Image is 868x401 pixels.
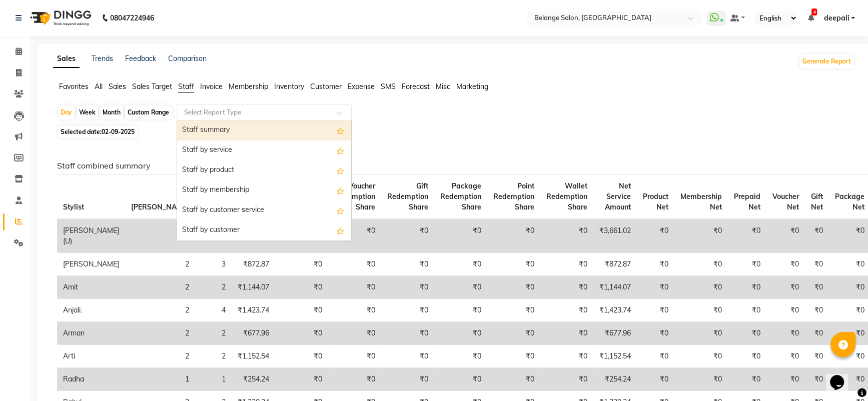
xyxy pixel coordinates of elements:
[348,82,375,91] span: Expense
[125,54,156,63] a: Feedback
[275,368,328,391] td: ₹0
[728,253,766,276] td: ₹0
[275,253,328,276] td: ₹0
[593,322,637,345] td: ₹677.96
[593,368,637,391] td: ₹254.24
[487,219,540,253] td: ₹0
[77,105,98,119] div: Week
[57,345,125,368] td: Arti
[728,276,766,299] td: ₹0
[487,253,540,276] td: ₹0
[232,299,275,322] td: ₹1,423.74
[826,361,858,391] iframe: chat widget
[605,181,631,211] span: Net Service Amount
[434,276,487,299] td: ₹0
[328,276,381,299] td: ₹0
[168,54,207,63] a: Comparison
[811,192,823,211] span: Gift Net
[328,368,381,391] td: ₹0
[58,105,75,119] div: Day
[728,345,766,368] td: ₹0
[593,299,637,322] td: ₹1,423.74
[546,181,587,211] span: Wallet Redemption Share
[381,299,434,322] td: ₹0
[195,322,232,345] td: 2
[328,299,381,322] td: ₹0
[275,345,328,368] td: ₹0
[766,253,805,276] td: ₹0
[766,368,805,391] td: ₹0
[805,368,829,391] td: ₹0
[734,192,760,211] span: Prepaid Net
[102,128,135,135] span: 02-09-2025
[805,345,829,368] td: ₹0
[125,345,195,368] td: 2
[125,368,195,391] td: 1
[57,368,125,391] td: Radha
[434,253,487,276] td: ₹0
[125,253,195,276] td: 2
[328,345,381,368] td: ₹0
[487,322,540,345] td: ₹0
[195,276,232,299] td: 2
[100,105,123,119] div: Month
[125,105,172,119] div: Custom Range
[540,276,593,299] td: ₹0
[434,368,487,391] td: ₹0
[57,322,125,345] td: Arman
[57,276,125,299] td: Amit
[674,299,728,322] td: ₹0
[177,180,351,200] div: Staff by membership
[195,345,232,368] td: 2
[436,82,450,91] span: Misc
[229,82,268,91] span: Membership
[381,368,434,391] td: ₹0
[125,219,195,253] td: 1
[823,13,849,23] span: deepali
[835,192,864,211] span: Package Net
[387,181,428,211] span: Gift Redemption Share
[728,368,766,391] td: ₹0
[195,253,232,276] td: 3
[487,368,540,391] td: ₹0
[178,82,194,91] span: Staff
[26,4,94,32] img: logo
[57,161,846,170] h6: Staff combined summary
[57,299,125,322] td: Anjali.
[337,144,344,156] span: Add this report to Favorites List
[132,82,172,91] span: Sales Target
[57,219,125,253] td: [PERSON_NAME] (U)
[493,181,534,211] span: Point Redemption Share
[728,322,766,345] td: ₹0
[381,322,434,345] td: ₹0
[131,202,189,211] span: [PERSON_NAME]
[593,276,637,299] td: ₹1,144.07
[232,276,275,299] td: ₹1,144.07
[125,322,195,345] td: 2
[434,219,487,253] td: ₹0
[807,13,813,22] a: 4
[337,184,344,196] span: Add this report to Favorites List
[434,322,487,345] td: ₹0
[200,82,223,91] span: Invoice
[540,345,593,368] td: ₹0
[92,54,113,63] a: Trends
[232,368,275,391] td: ₹254.24
[805,299,829,322] td: ₹0
[674,276,728,299] td: ₹0
[637,345,674,368] td: ₹0
[487,299,540,322] td: ₹0
[402,82,430,91] span: Forecast
[337,164,344,176] span: Add this report to Favorites List
[275,276,328,299] td: ₹0
[805,276,829,299] td: ₹0
[643,192,668,211] span: Product Net
[540,322,593,345] td: ₹0
[637,368,674,391] td: ₹0
[125,299,195,322] td: 2
[637,253,674,276] td: ₹0
[177,120,351,140] div: Staff summary
[456,82,488,91] span: Marketing
[53,50,80,68] a: Sales
[232,322,275,345] td: ₹677.96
